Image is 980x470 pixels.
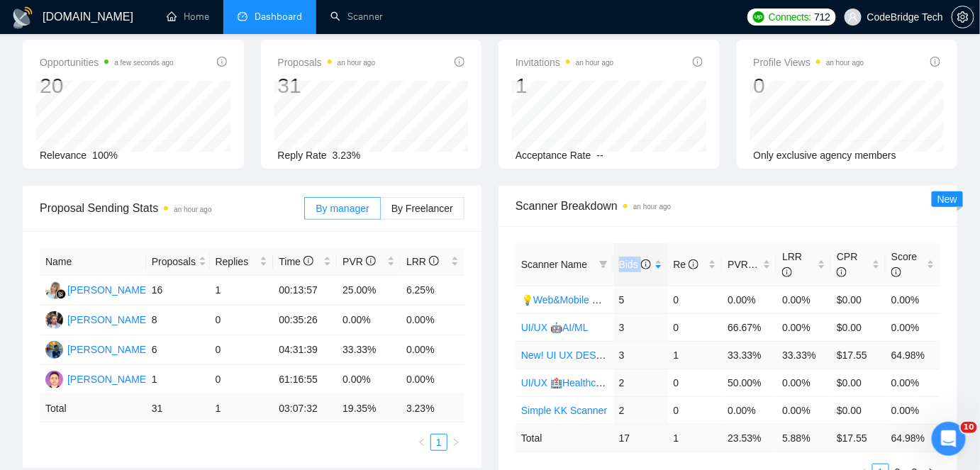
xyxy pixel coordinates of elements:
span: LRR [782,251,802,278]
span: info-circle [455,57,464,67]
div: [PERSON_NAME] [67,371,149,387]
td: 0 [210,306,274,335]
time: an hour ago [826,59,864,67]
td: Total [40,395,146,423]
td: 16 [146,276,210,306]
td: Total [516,424,613,452]
span: By Freelancer [391,203,453,214]
a: DM[PERSON_NAME] Maloroshvylo [45,313,211,325]
li: 1 [430,434,447,451]
a: searchScanner [330,11,383,23]
td: 33.33% [337,335,401,365]
a: 1 [431,435,447,450]
td: $0.00 [831,396,886,424]
td: 0.00% [886,286,940,313]
td: 0.00% [401,365,464,395]
time: a few seconds ago [114,59,173,67]
time: an hour ago [174,206,211,213]
td: 0.00% [776,396,831,424]
td: 50.00% [722,369,776,396]
td: 6.25% [401,276,464,306]
a: UI/UX 🏥Healthcare/Wellness/Sports/Fitness [521,377,720,388]
td: 04:31:39 [273,335,337,365]
button: right [447,434,464,451]
td: 1 [210,395,274,423]
td: 31 [146,395,210,423]
span: 3.23% [333,150,361,161]
img: DM [45,311,63,329]
span: Relevance [40,150,87,161]
span: info-circle [689,259,698,269]
td: 0 [668,396,723,424]
td: 03:07:32 [273,395,337,423]
th: Replies [210,248,274,276]
td: $ 17.55 [831,424,886,452]
img: AK [45,281,63,299]
td: 33.33% [722,341,776,369]
td: 0.00% [776,369,831,396]
td: 1 [146,365,210,395]
a: YK[PERSON_NAME] [45,373,149,384]
span: info-circle [304,256,313,266]
td: 3 [613,313,668,341]
img: upwork-logo.png [753,11,764,23]
span: info-circle [891,267,901,277]
td: 2 [613,396,668,424]
span: right [452,438,460,447]
td: 33.33% [776,341,831,369]
td: 0.00% [886,313,940,341]
td: $0.00 [831,369,886,396]
td: 0.00% [722,286,776,313]
td: 0.00% [401,335,464,365]
img: gigradar-bm.png [56,289,66,299]
span: filter [596,254,611,275]
span: Dashboard [255,11,302,23]
span: info-circle [641,259,651,269]
span: CPR [837,251,858,278]
th: Proposals [146,248,210,276]
span: Opportunities [40,54,174,71]
a: setting [952,11,974,23]
a: UI/UX 🤖AI/ML [521,322,589,333]
td: 5.88 % [776,424,831,452]
img: logo [11,6,34,29]
a: 💡Web&Mobile UI/UX SaaS (Mariia) [521,294,682,306]
td: 1 [668,341,723,369]
td: 1 [668,424,723,452]
td: 0.00% [337,365,401,395]
a: Simple KK Scanner [521,405,607,416]
td: 0.00% [722,396,776,424]
span: Invitations [516,54,613,71]
span: Score [891,251,918,278]
span: Scanner Name [521,259,587,270]
span: info-circle [930,57,940,67]
a: AK[PERSON_NAME] [45,284,149,295]
span: By manager [316,203,369,214]
time: an hour ago [633,203,671,211]
span: info-circle [429,256,439,266]
span: Bids [619,259,651,270]
div: 31 [278,72,376,99]
td: 0.00% [776,313,831,341]
li: Next Page [447,434,464,451]
td: 6 [146,335,210,365]
td: 19.35 % [337,395,401,423]
span: Proposal Sending Stats [40,199,304,217]
div: [PERSON_NAME] [67,342,149,357]
a: homeHome [167,11,209,23]
span: Proposals [278,54,376,71]
td: 0 [210,365,274,395]
span: 10 [961,422,977,433]
span: Connects: [769,9,811,25]
td: 0.00% [886,396,940,424]
span: dashboard [238,11,247,21]
td: 0 [668,286,723,313]
td: 0.00% [886,369,940,396]
span: info-circle [217,57,227,67]
img: YK [45,371,63,388]
a: New! UI UX DESIGNER GENERAL [521,349,678,361]
span: Profile Views [754,54,864,71]
div: [PERSON_NAME] [67,282,149,298]
span: user [848,12,858,22]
